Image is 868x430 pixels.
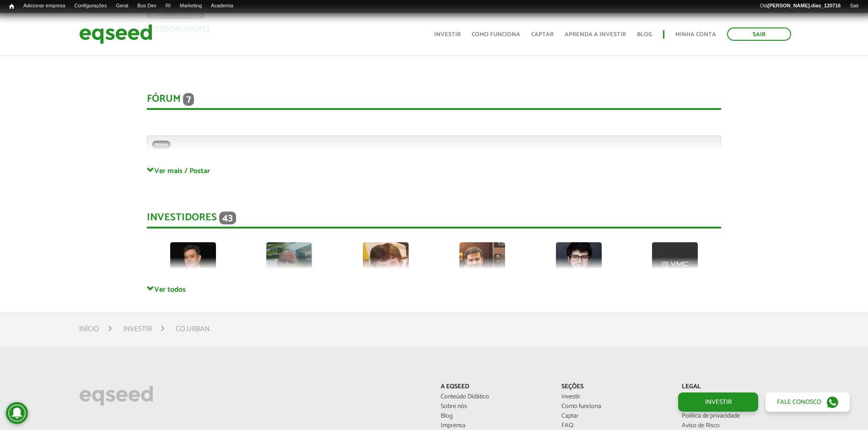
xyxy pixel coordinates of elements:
a: Início [79,326,99,333]
a: Ver todos [147,285,721,294]
span: 7 [183,93,194,106]
a: Conteúdo Didático [441,394,547,400]
img: picture-100036-1732821753.png [652,242,698,288]
a: Como funciona [472,32,520,38]
div: Fórum [147,93,721,110]
li: Co.Urban [176,323,210,335]
a: Blog [637,32,652,38]
img: picture-59196-1554917141.jpg [170,242,216,288]
img: picture-39313-1481646781.jpg [266,242,312,288]
span: Início [9,3,14,10]
a: Investir [561,394,668,400]
a: Configurações [70,2,112,10]
a: Bus Dev [133,2,161,10]
a: Minha conta [675,32,716,38]
p: A EqSeed [441,383,547,391]
a: Aprenda a investir [565,32,626,38]
p: Seções [561,383,668,391]
span: 43 [219,212,236,224]
a: Geral [111,2,133,10]
a: Ver mais / Postar [147,166,721,175]
a: Investir [123,326,152,333]
a: Sair [845,2,863,10]
a: Olá[PERSON_NAME].dias_120716 [755,2,845,10]
a: RI [161,2,175,10]
a: Captar [561,413,668,419]
a: Como funciona [561,403,668,410]
a: Início [5,2,19,11]
img: EqSeed [79,22,152,46]
img: picture-61607-1560438405.jpg [556,242,602,288]
a: Blog [441,413,547,419]
a: Aviso de Risco [682,423,788,429]
a: Investir [434,32,461,38]
div: Investidores [147,212,721,229]
a: Fale conosco [766,392,850,412]
img: picture-64201-1566554857.jpg [363,242,409,288]
a: FAQ [561,423,668,429]
strong: [PERSON_NAME].dias_120716 [768,3,841,8]
a: Adicionar empresa [19,2,70,10]
a: Sobre nós [441,403,547,410]
a: Imprensa [441,423,547,429]
img: picture-73573-1611603096.jpg [459,242,505,288]
a: Investir [678,392,758,412]
a: Marketing [175,2,206,10]
p: Legal [682,383,788,391]
a: Captar [531,32,554,38]
img: EqSeed Logo [79,383,153,408]
a: Política de privacidade [682,413,788,419]
a: Sair [727,27,791,41]
a: Academia [206,2,238,10]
